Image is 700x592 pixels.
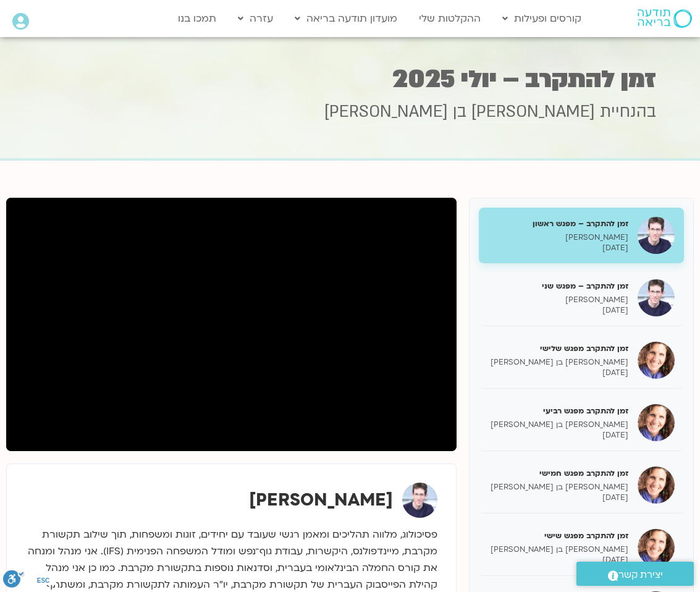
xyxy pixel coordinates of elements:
img: זמן להתקרב מפגש חמישי [638,467,675,504]
h5: זמן להתקרב מפגש רביעי [488,405,628,417]
p: [PERSON_NAME] בן [PERSON_NAME] [488,544,628,555]
span: בהנחיית [600,101,656,123]
a: ההקלטות שלי [413,7,487,30]
p: [DATE] [488,243,628,253]
p: [DATE] [488,430,628,441]
a: תמכו בנו [172,7,222,30]
h5: זמן להתקרב מפגש שלישי [488,343,628,354]
img: תודעה בריאה [638,9,692,28]
span: יצירת קשר [618,567,663,583]
a: קורסים ופעילות [496,7,588,30]
h5: זמן להתקרב – מפגש ראשון [488,218,628,229]
p: [PERSON_NAME] בן [PERSON_NAME] [488,482,628,493]
p: [DATE] [488,368,628,378]
p: [PERSON_NAME] [488,295,628,305]
h5: זמן להתקרב – מפגש שני [488,281,628,292]
img: ערן טייכר [402,483,437,518]
p: [DATE] [488,555,628,565]
p: [PERSON_NAME] בן [PERSON_NAME] [488,420,628,430]
a: עזרה [232,7,279,30]
p: [DATE] [488,493,628,503]
strong: [PERSON_NAME] [249,488,393,512]
img: זמן להתקרב מפגש שלישי [638,342,675,379]
img: זמן להתקרב מפגש שישי [638,529,675,566]
h5: זמן להתקרב מפגש חמישי [488,468,628,479]
img: זמן להתקרב מפגש רביעי [638,404,675,441]
p: [DATE] [488,305,628,316]
a: יצירת קשר [576,562,694,586]
h1: זמן להתקרב – יולי 2025 [44,67,656,91]
h5: זמן להתקרב מפגש שישי [488,530,628,541]
img: זמן להתקרב – מפגש ראשון [638,217,675,254]
p: [PERSON_NAME] [488,232,628,243]
a: מועדון תודעה בריאה [289,7,403,30]
img: זמן להתקרב – מפגש שני [638,279,675,316]
p: [PERSON_NAME] בן [PERSON_NAME] [488,357,628,368]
